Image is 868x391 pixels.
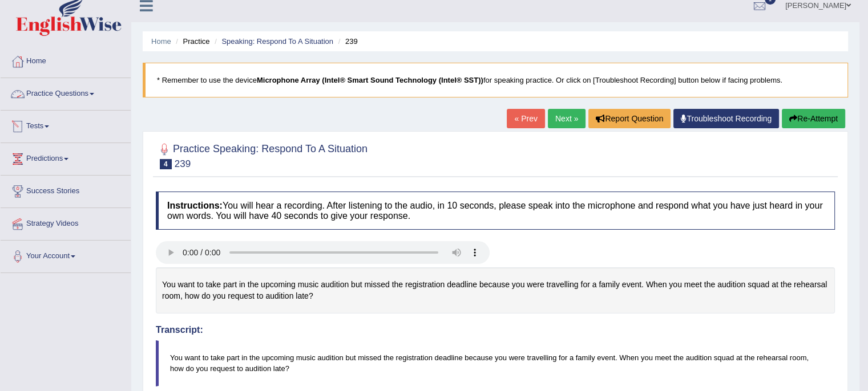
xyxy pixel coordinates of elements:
[173,36,209,47] li: Practice
[1,78,131,107] a: Practice Questions
[1,176,131,204] a: Success Stories
[336,36,358,47] li: 239
[1,111,131,139] a: Tests
[160,159,172,169] span: 4
[156,340,835,386] blockquote: You want to take part in the upcoming music audition but missed the registration deadline because...
[151,37,171,46] a: Home
[156,192,835,230] h4: You will hear a recording. After listening to the audio, in 10 seconds, please speak into the mic...
[156,141,368,169] h2: Practice Speaking: Respond To A Situation
[167,201,223,210] b: Instructions:
[507,109,544,128] a: « Prev
[782,109,845,128] button: Re-Attempt
[175,158,191,169] small: 239
[588,109,671,128] button: Report Question
[548,109,586,128] a: Next »
[1,208,131,237] a: Strategy Videos
[1,46,131,74] a: Home
[143,63,848,97] blockquote: * Remember to use the device for speaking practice. Or click on [Troubleshoot Recording] button b...
[673,109,779,128] a: Troubleshoot Recording
[156,267,835,313] div: You want to take part in the upcoming music audition but missed the registration deadline because...
[221,37,333,46] a: Speaking: Respond To A Situation
[1,241,131,269] a: Your Account
[257,76,483,84] b: Microphone Array (Intel® Smart Sound Technology (Intel® SST))
[1,143,131,172] a: Predictions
